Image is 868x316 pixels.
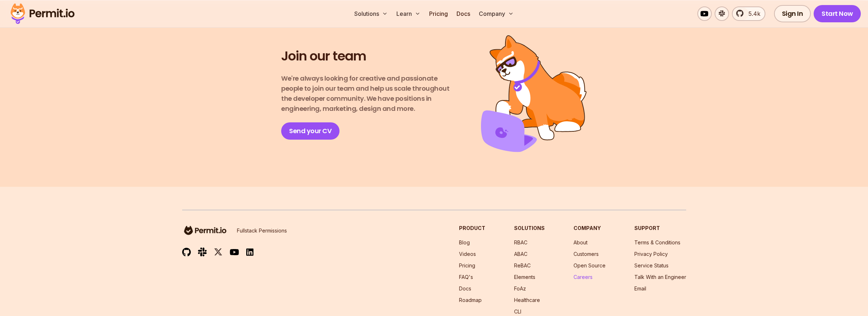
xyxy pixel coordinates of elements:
[459,239,470,245] a: Blog
[514,297,540,303] a: Healthcare
[514,239,527,245] a: RBAC
[459,274,473,280] a: FAQ's
[634,262,669,268] a: Service Status
[7,1,78,26] img: Permit logo
[393,6,423,21] button: Learn
[574,274,593,280] a: Careers
[459,297,482,303] a: Roadmap
[634,251,668,257] a: Privacy Policy
[459,251,476,257] a: Videos
[454,6,473,21] a: Docs
[574,239,588,245] a: About
[744,9,760,18] span: 5.4k
[634,225,686,232] h3: Support
[281,73,456,114] p: We're always looking for creative and passionate people to join our team and help us scale throug...
[732,6,765,21] a: 5.4k
[246,248,253,256] img: linkedin
[230,248,239,256] img: youtube
[514,308,521,315] a: CLI
[634,239,680,245] a: Terms & Conditions
[281,122,339,140] a: Send your CV
[182,248,191,257] img: github
[237,227,287,234] p: Fullstack Permissions
[514,285,526,292] a: FoAz
[634,285,646,292] a: Email
[774,5,811,22] a: Sign In
[574,225,606,232] h3: Company
[426,6,451,21] a: Pricing
[182,225,228,236] img: logo
[514,262,531,268] a: ReBAC
[634,274,686,280] a: Talk With an Engineer
[481,35,587,152] img: Join us
[574,251,599,257] a: Customers
[459,285,471,292] a: Docs
[574,262,606,268] a: Open Source
[281,48,366,65] h2: Join our team
[514,251,527,257] a: ABAC
[459,225,485,232] h3: Product
[214,248,222,257] img: twitter
[514,274,535,280] a: Elements
[814,5,861,22] a: Start Now
[459,262,475,268] a: Pricing
[476,6,517,21] button: Company
[514,225,545,232] h3: Solutions
[198,247,207,257] img: slack
[351,6,391,21] button: Solutions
